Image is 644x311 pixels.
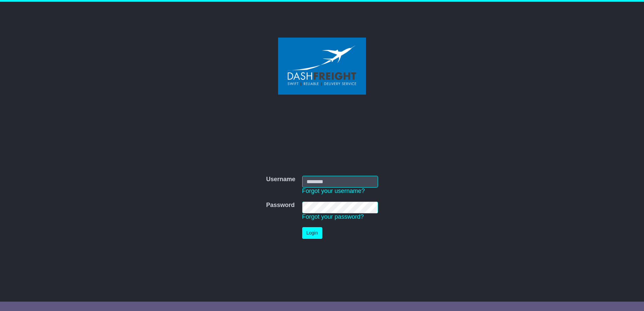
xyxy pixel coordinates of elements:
a: Forgot your password? [302,213,364,220]
label: Username [266,176,295,183]
label: Password [266,202,294,209]
img: Dash Freight [278,38,366,95]
button: Login [302,227,322,239]
a: Forgot your username? [302,188,365,194]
